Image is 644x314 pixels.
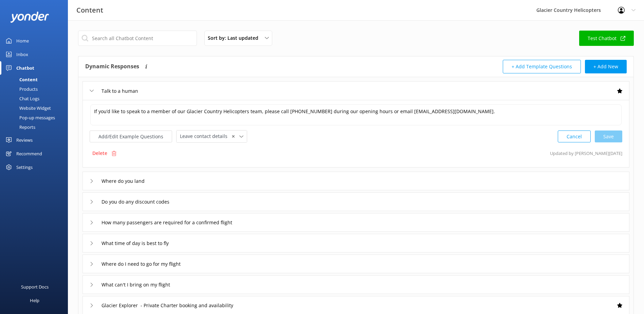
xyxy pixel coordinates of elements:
h4: Dynamic Responses [85,60,139,73]
h3: Content [76,5,103,16]
a: Reports [4,122,68,132]
button: Add/Edit Example Questions [90,130,172,142]
a: Products [4,84,68,94]
div: Help [30,294,39,307]
a: Test Chatbot [579,31,634,46]
p: Delete [92,150,107,157]
a: Chat Logs [4,94,68,103]
span: Leave contact details [180,133,232,140]
p: Updated by [PERSON_NAME] [DATE] [550,147,622,160]
div: Inbox [16,48,28,61]
button: Cancel [558,130,591,142]
a: Website Widget [4,103,68,113]
div: Reports [4,122,35,132]
a: Content [4,75,68,84]
button: + Add New [585,60,627,73]
input: Search all Chatbot Content [78,31,197,46]
div: Products [4,84,38,94]
span: Sort by: Last updated [208,34,262,42]
div: Pop-up messages [4,113,55,122]
img: yonder-white-logo.png [10,12,49,23]
div: Home [16,34,29,48]
div: Chat Logs [4,94,39,103]
span: ✕ [232,133,235,140]
textarea: If you’d like to speak to a member of our Glacier Country Helicopters team, please call [PHONE_NU... [90,104,622,125]
div: Chatbot [16,61,34,75]
div: Support Docs [21,280,49,294]
div: Content [4,75,38,84]
div: Website Widget [4,103,51,113]
button: + Add Template Questions [503,60,581,73]
div: Recommend [16,147,42,160]
div: Reviews [16,133,33,147]
div: Settings [16,160,33,174]
a: Pop-up messages [4,113,68,122]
